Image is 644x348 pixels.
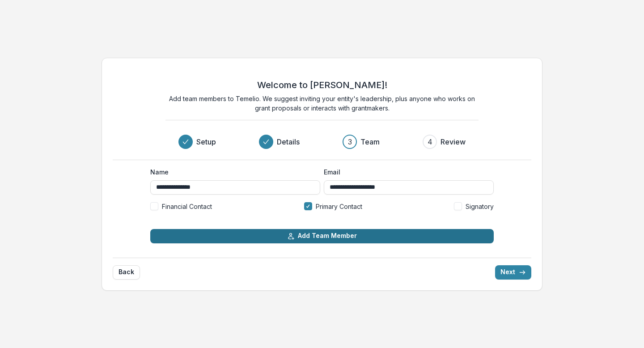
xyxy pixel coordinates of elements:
span: Financial Contact [162,202,212,211]
button: Back [113,265,140,280]
label: Email [324,167,488,177]
h3: Setup [196,136,216,147]
div: Progress [178,135,466,149]
h3: Team [360,136,380,147]
label: Name [150,167,315,177]
div: 4 [428,136,432,147]
button: Add Team Member [150,229,494,243]
h2: Welcome to [PERSON_NAME]! [257,80,387,90]
span: Primary Contact [316,202,362,211]
button: Next [495,265,531,280]
span: Signatory [466,202,494,211]
div: 3 [348,136,352,147]
h3: Review [441,136,466,147]
p: Add team members to Temelio. We suggest inviting your entity's leadership, plus anyone who works ... [165,94,479,113]
h3: Details [277,136,300,147]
